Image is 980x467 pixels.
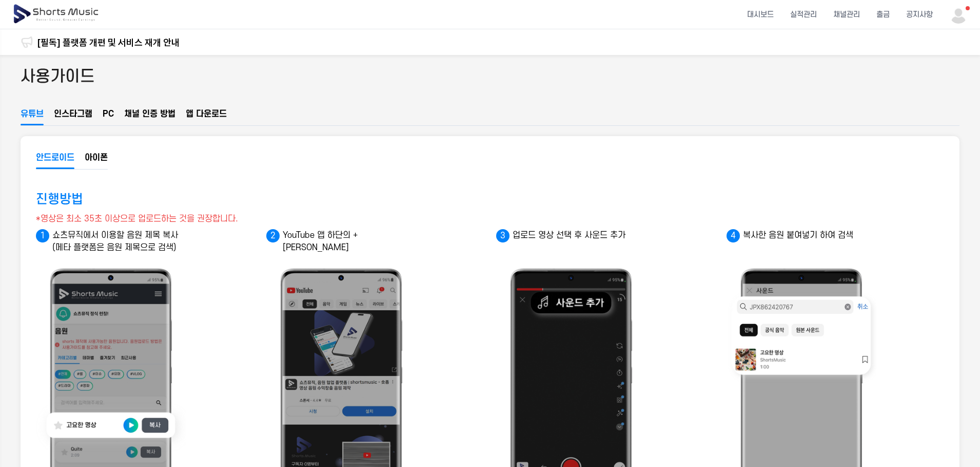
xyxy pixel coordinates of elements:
a: 실적관리 [782,1,825,28]
a: 공지사항 [898,1,941,28]
button: PC [103,108,114,125]
h2: 사용가이드 [21,65,95,88]
p: 업로드 영상 선택 후 사운드 추가 [496,229,650,241]
button: 인스타그램 [54,108,92,125]
p: 복사한 음원 붙여넣기 하여 검색 [727,229,880,241]
button: 앱 다운로드 [186,108,227,125]
a: 출금 [868,1,898,28]
img: 사용자 이미지 [949,5,968,24]
button: 아이폰 [85,152,108,169]
a: 대시보드 [739,1,782,28]
a: 채널관리 [825,1,868,28]
a: [필독] 플랫폼 개편 및 서비스 재개 안내 [37,35,180,49]
img: 알림 아이콘 [21,36,33,48]
button: 채널 인증 방법 [124,108,175,125]
div: *영상은 최소 35초 이상으로 업로드하는 것을 권장합니다. [36,213,238,225]
p: 쇼츠뮤직에서 이용할 음원 제목 복사 (메타 플랫폼은 음원 제목으로 검색) [36,229,190,254]
button: 유튜브 [21,108,44,125]
button: 안드로이드 [36,152,74,169]
h3: 진행방법 [36,190,83,209]
p: YouTube 앱 하단의 +[PERSON_NAME] [266,229,420,254]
